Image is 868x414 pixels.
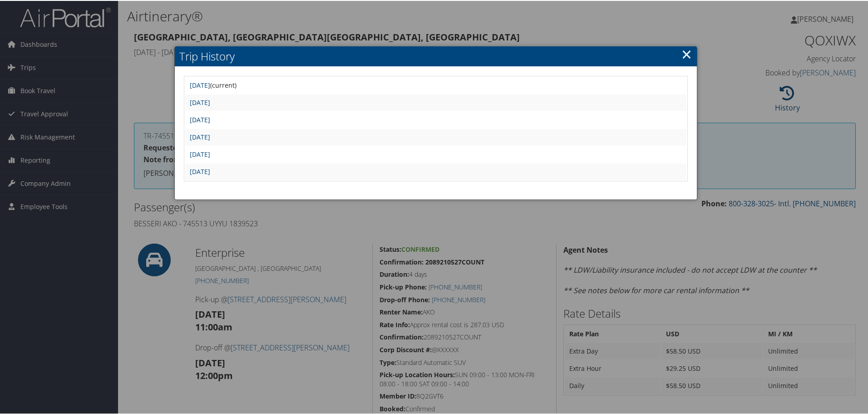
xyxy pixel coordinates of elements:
a: [DATE] [190,115,210,123]
a: [DATE] [190,149,210,158]
a: × [681,44,692,62]
a: [DATE] [190,166,210,175]
h2: Trip History [175,45,697,65]
a: [DATE] [190,97,210,106]
a: [DATE] [190,80,210,89]
a: [DATE] [190,132,210,140]
td: (current) [185,76,686,93]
